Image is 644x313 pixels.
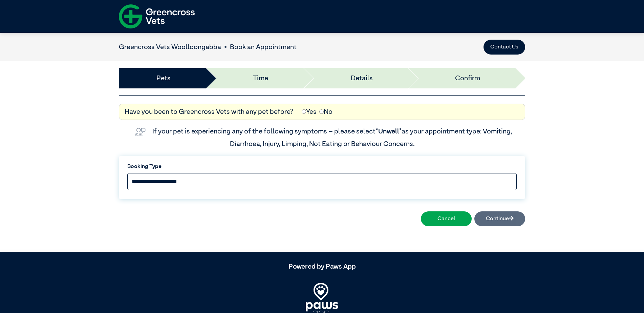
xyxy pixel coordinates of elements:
[319,107,332,117] label: No
[119,2,195,31] img: f-logo
[152,128,513,147] label: If your pet is experiencing any of the following symptoms – please select as your appointment typ...
[484,40,525,55] button: Contact Us
[125,107,294,117] label: Have you been to Greencross Vets with any pet before?
[127,163,517,171] label: Booking Type
[119,42,297,52] nav: breadcrumb
[156,73,171,83] a: Pets
[132,125,148,139] img: vet
[221,42,297,52] li: Book an Appointment
[119,263,525,271] h5: Powered by Paws App
[421,211,472,226] button: Cancel
[319,109,324,114] input: No
[302,107,317,117] label: Yes
[302,109,306,114] input: Yes
[375,128,402,135] span: “Unwell”
[119,44,221,50] a: Greencross Vets Woolloongabba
